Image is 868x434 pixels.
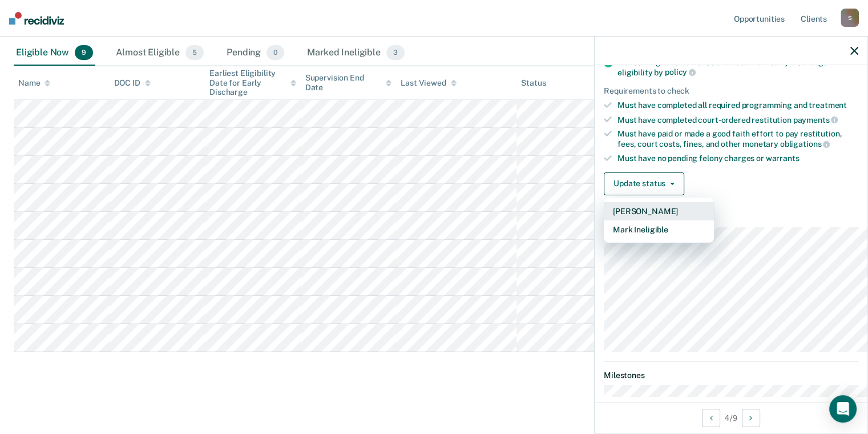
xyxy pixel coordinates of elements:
[617,115,858,125] div: Must have completed court-ordered restitution
[75,45,93,60] span: 9
[766,154,800,163] span: warrants
[595,403,867,433] div: 4 / 9
[665,67,696,77] span: policy
[114,41,206,66] div: Almost Eligible
[604,214,858,223] dt: Supervision
[386,45,405,60] span: 3
[521,78,546,88] div: Status
[305,41,407,66] div: Marked Ineligible
[780,139,830,148] span: obligations
[401,78,456,88] div: Last Viewed
[224,41,286,66] div: Pending
[829,395,857,423] div: Open Intercom Messenger
[617,129,858,148] div: Must have paid or made a good faith effort to pay restitution, fees, court costs, fines, and othe...
[742,409,760,427] button: Next Opportunity
[185,45,204,60] span: 5
[702,409,720,427] button: Previous Opportunity
[209,69,296,97] div: Earliest Eligibility Date for Early Discharge
[267,45,284,60] span: 0
[604,202,714,220] button: [PERSON_NAME]
[14,41,95,66] div: Eligible Now
[604,371,858,380] dt: Milestones
[18,78,50,88] div: Name
[604,220,714,239] button: Mark Ineligible
[114,78,151,88] div: DOC ID
[617,58,858,77] div: Not serving for an offense excluded from early discharge eligibility by
[604,172,684,195] button: Update status
[9,12,64,25] img: Recidiviz
[841,9,859,27] div: S
[793,115,838,124] span: payments
[305,73,392,93] div: Supervision End Date
[617,154,858,163] div: Must have no pending felony charges or
[617,101,858,110] div: Must have completed all required programming and
[604,86,858,96] div: Requirements to check
[809,101,847,110] span: treatment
